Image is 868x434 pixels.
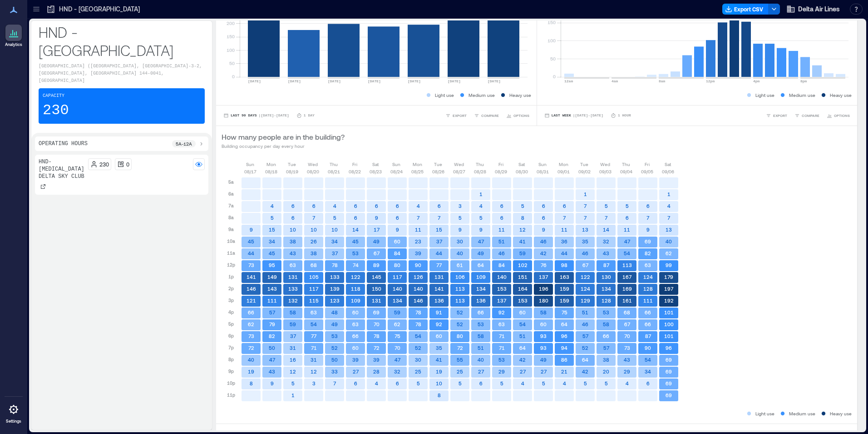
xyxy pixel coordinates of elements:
[789,91,815,99] p: Medium use
[624,227,630,232] text: 11
[352,161,357,168] p: Fri
[413,161,422,168] p: Mon
[267,286,277,292] text: 143
[269,238,275,244] text: 34
[646,215,650,221] text: 7
[434,161,442,168] p: Tue
[229,61,235,66] tspan: 50
[479,227,483,232] text: 9
[581,286,590,292] text: 124
[448,79,461,83] text: [DATE]
[331,238,338,244] text: 34
[309,298,319,303] text: 115
[436,227,442,232] text: 15
[539,286,548,292] text: 196
[662,168,674,175] p: 09/06
[645,238,651,244] text: 69
[393,286,402,292] text: 140
[39,63,205,85] p: [GEOGRAPHIC_DATA] ([GEOGRAPHIC_DATA], [GEOGRAPHIC_DATA]-3-2, [GEOGRAPHIC_DATA], [GEOGRAPHIC_DATA]...
[578,168,591,175] p: 09/02
[764,111,789,120] button: EXPORT
[454,161,464,168] p: Wed
[518,298,528,303] text: 153
[304,113,315,118] p: 1 Day
[354,203,357,209] text: 6
[455,286,465,292] text: 113
[374,250,380,256] text: 67
[518,274,528,280] text: 151
[561,227,567,232] text: 11
[582,238,588,244] text: 35
[332,250,338,256] text: 37
[459,203,462,209] text: 3
[455,298,465,303] text: 113
[519,227,526,232] text: 12
[438,215,441,221] text: 7
[563,203,566,209] text: 6
[375,203,378,209] text: 6
[372,298,381,303] text: 131
[248,250,254,256] text: 44
[453,168,465,175] p: 08/27
[559,161,568,168] p: Mon
[603,238,609,244] text: 32
[666,262,672,268] text: 99
[228,178,234,186] p: 5a
[373,238,380,244] text: 49
[247,298,256,303] text: 121
[479,203,483,209] text: 4
[222,111,291,120] button: Last 90 Days |[DATE]-[DATE]
[582,227,588,232] text: 13
[459,215,462,221] text: 5
[542,203,545,209] text: 6
[244,168,256,175] p: 08/17
[311,262,317,268] text: 68
[518,161,525,168] p: Sat
[39,158,84,180] p: HND-[MEDICAL_DATA] Delta Sky Club
[438,203,441,209] text: 6
[537,168,549,175] p: 08/31
[584,203,587,209] text: 7
[561,250,567,256] text: 44
[547,20,555,25] tspan: 150
[478,262,484,268] text: 64
[290,262,296,268] text: 63
[5,42,22,47] p: Analytics
[436,238,443,244] text: 37
[773,113,787,118] span: EXPORT
[394,262,400,268] text: 80
[396,215,399,221] text: 6
[646,203,650,209] text: 6
[666,250,672,256] text: 62
[798,5,840,14] span: Delta Air Lines
[645,161,650,168] p: Fri
[659,79,666,83] text: 8am
[349,168,361,175] p: 08/22
[330,161,338,168] p: Thu
[646,227,650,232] text: 9
[667,215,671,221] text: 7
[222,142,345,150] p: Building occupancy per day every hour
[288,161,296,168] p: Tue
[288,79,301,83] text: [DATE]
[393,274,402,280] text: 117
[582,250,588,256] text: 46
[370,168,382,175] p: 08/23
[624,250,630,256] text: 54
[267,298,277,303] text: 111
[580,161,588,168] p: Tue
[521,203,524,209] text: 5
[311,250,317,256] text: 38
[434,274,444,280] text: 131
[352,250,359,256] text: 53
[307,168,319,175] p: 08/20
[414,274,423,280] text: 126
[645,262,651,268] text: 63
[476,161,484,168] p: Thu
[469,91,495,99] p: Medium use
[290,238,296,244] text: 38
[497,298,507,303] text: 137
[602,286,611,292] text: 134
[550,56,555,61] tspan: 50
[472,111,501,120] button: COMPARE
